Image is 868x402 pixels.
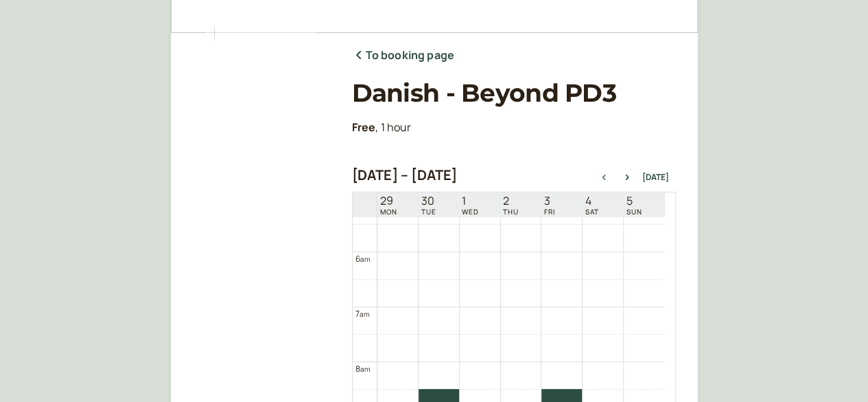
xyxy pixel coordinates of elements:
[642,172,669,182] button: [DATE]
[585,208,599,216] span: SAT
[421,194,436,208] span: 30
[380,194,397,208] span: 29
[355,362,371,375] div: 8
[360,254,370,264] span: am
[503,208,519,216] span: THU
[626,194,642,208] span: 5
[352,119,676,137] p: , 1 hour
[503,194,519,208] span: 2
[544,208,555,216] span: FRI
[352,167,458,183] h2: [DATE] – [DATE]
[624,193,645,217] a: October 5, 2025
[352,78,676,108] h1: Danish - Beyond PD3
[352,120,376,135] b: Free
[544,194,555,208] span: 3
[355,252,371,265] div: 6
[541,193,558,217] a: October 3, 2025
[352,47,454,65] a: To booking page
[459,193,482,217] a: October 1, 2025
[355,307,370,320] div: 7
[585,194,599,208] span: 4
[360,364,370,374] span: am
[462,208,479,216] span: WED
[377,193,400,217] a: September 29, 2025
[360,309,369,319] span: am
[418,193,438,217] a: September 30, 2025
[626,208,642,216] span: SUN
[583,193,602,217] a: October 4, 2025
[462,194,479,208] span: 1
[500,193,521,217] a: October 2, 2025
[421,208,436,216] span: TUE
[380,208,397,216] span: MON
